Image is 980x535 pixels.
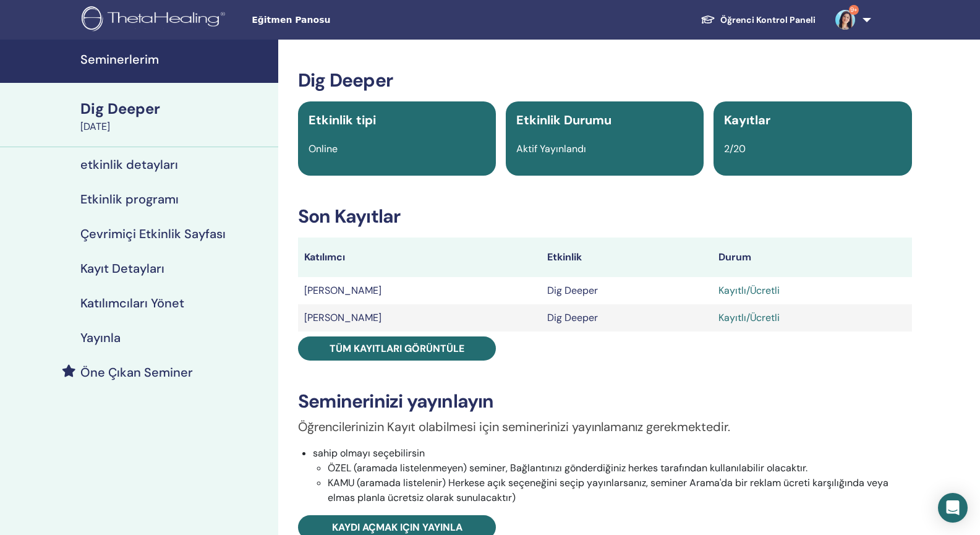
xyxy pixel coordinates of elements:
td: [PERSON_NAME] [298,304,541,332]
a: Dig Deeper[DATE] [73,98,278,134]
h4: etkinlik detayları [80,157,178,172]
span: Aktif Yayınlandı [516,142,586,155]
td: Dig Deeper [541,277,712,304]
li: sahip olmayı seçebilirsin [313,446,912,505]
a: Öğrenci Kontrol Paneli [691,9,825,32]
span: Kayıtlar [724,112,770,128]
img: graduation-cap-white.svg [701,14,715,25]
h4: Öne Çıkan Seminer [80,365,193,380]
th: Katılımcı [298,238,541,277]
img: default.jpg [835,10,855,30]
h4: Kayıt Detayları [80,261,164,276]
div: [DATE] [80,119,271,134]
h4: Etkinlik programı [80,192,179,207]
div: Dig Deeper [80,98,271,119]
h3: Dig Deeper [298,69,912,92]
span: 9+ [849,5,859,15]
span: 2/20 [724,142,746,155]
h3: Seminerinizi yayınlayın [298,390,912,413]
div: Kayıtlı/Ücretli [718,283,906,298]
img: logo.png [82,6,229,34]
div: Open Intercom Messenger [938,493,968,523]
span: Tüm kayıtları görüntüle [330,342,464,355]
span: Kaydı açmak için yayınla [332,521,462,534]
h3: Son Kayıtlar [298,205,912,228]
th: Etkinlik [541,238,712,277]
span: Etkinlik tipi [309,112,376,128]
p: Öğrencilerinizin Kayıt olabilmesi için seminerinizi yayınlamanız gerekmektedir. [298,417,912,436]
h4: Çevrimiçi Etkinlik Sayfası [80,226,226,241]
span: Eğitmen Panosu [252,14,437,27]
li: ÖZEL (aramada listelenmeyen) seminer, Bağlantınızı gönderdiğiniz herkes tarafından kullanılabilir... [328,461,912,476]
td: Dig Deeper [541,304,712,332]
li: KAMU (aramada listelenir) Herkese açık seçeneğini seçip yayınlarsanız, seminer Arama'da bir rekla... [328,476,912,505]
h4: Katılımcıları Yönet [80,296,184,310]
span: Etkinlik Durumu [516,112,611,128]
h4: Seminerlerim [80,52,271,67]
th: Durum [712,238,912,277]
div: Kayıtlı/Ücretli [718,310,906,325]
td: [PERSON_NAME] [298,277,541,304]
h4: Yayınla [80,330,121,345]
a: Tüm kayıtları görüntüle [298,336,496,361]
span: Online [309,142,338,155]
